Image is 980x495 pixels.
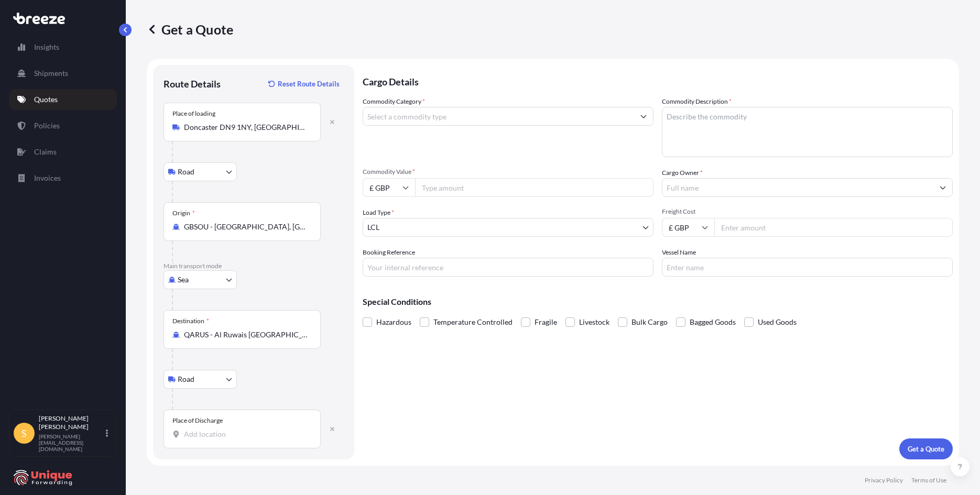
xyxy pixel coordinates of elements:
p: Quotes [34,94,58,105]
label: Vessel Name [662,247,696,258]
span: Commodity Value [363,168,654,176]
label: Cargo Owner [662,168,703,178]
img: organization-logo [13,469,73,486]
input: Type amount [415,178,654,197]
a: Shipments [9,63,117,84]
span: Road [178,167,194,177]
label: Commodity Category [363,96,425,107]
span: Livestock [579,314,609,330]
input: Destination [184,329,308,340]
span: Used Goods [758,314,797,330]
div: Place of Discharge [172,416,223,425]
p: Cargo Details [363,65,953,96]
a: Invoices [9,168,117,189]
span: Bagged Goods [690,314,736,330]
button: Select transport [164,162,237,181]
input: Place of Discharge [184,429,308,439]
p: Get a Quote [908,444,944,454]
input: Select a commodity type [363,107,634,126]
button: Select transport [164,270,237,289]
p: Get a Quote [147,21,233,38]
span: Road [178,374,194,384]
button: LCL [363,218,654,237]
span: Freight Cost [662,207,953,216]
button: Show suggestions [634,107,653,126]
a: Privacy Policy [865,476,903,485]
div: Place of loading [172,109,215,118]
button: Reset Route Details [263,75,344,92]
span: LCL [367,222,379,233]
a: Terms of Use [911,476,946,485]
input: Place of loading [184,122,308,133]
span: Sea [178,274,189,285]
span: S [21,428,27,438]
span: Load Type [363,207,394,218]
input: Enter amount [714,218,953,237]
input: Full name [662,178,933,197]
input: Your internal reference [363,258,654,277]
a: Insights [9,37,117,58]
p: Insights [34,42,59,52]
label: Booking Reference [363,247,415,258]
button: Get a Quote [899,438,953,459]
a: Quotes [9,89,117,110]
button: Select transport [164,370,237,389]
button: Show suggestions [933,178,952,197]
p: Invoices [34,173,61,183]
p: Policies [34,120,60,131]
p: [PERSON_NAME] [PERSON_NAME] [39,414,104,431]
p: Main transport mode [164,262,344,270]
span: Hazardous [376,314,411,330]
p: Claims [34,147,57,157]
label: Commodity Description [662,96,732,107]
span: Bulk Cargo [631,314,668,330]
p: Reset Route Details [278,79,340,89]
a: Claims [9,141,117,162]
a: Policies [9,115,117,136]
input: Origin [184,222,308,232]
div: Destination [172,317,209,325]
span: Temperature Controlled [433,314,513,330]
p: [PERSON_NAME][EMAIL_ADDRESS][DOMAIN_NAME] [39,433,104,452]
p: Special Conditions [363,298,953,306]
span: Fragile [535,314,557,330]
p: Route Details [164,78,221,90]
div: Origin [172,209,195,217]
p: Shipments [34,68,68,79]
input: Enter name [662,258,953,277]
